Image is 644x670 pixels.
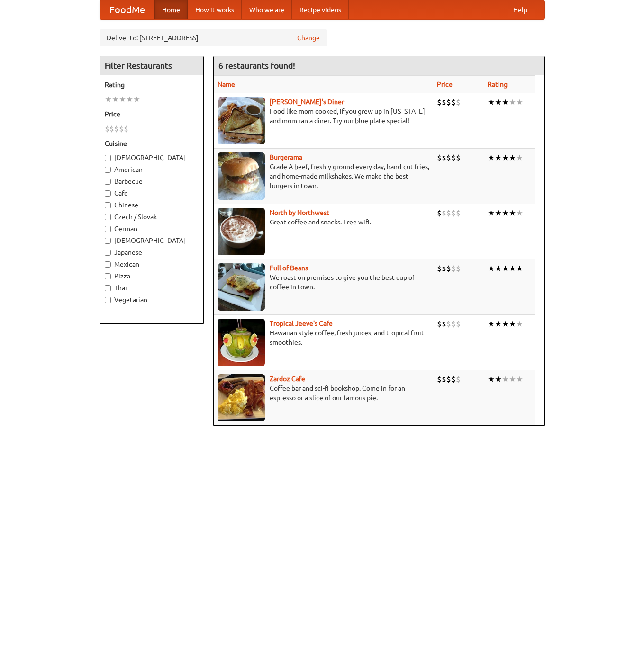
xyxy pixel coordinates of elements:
[451,263,456,274] li: $
[451,152,456,163] li: $
[488,152,495,163] li: ★
[451,374,456,384] li: $
[105,212,199,222] label: Czech / Slovak
[516,97,523,107] li: ★
[516,152,523,163] li: ★
[105,188,199,198] label: Cafe
[442,97,446,107] li: $
[516,208,523,218] li: ★
[502,374,509,384] li: ★
[105,214,111,220] input: Czech / Slovak
[105,295,199,304] label: Vegetarian
[105,153,199,162] label: [DEMOGRAPHIC_DATA]
[105,155,111,161] input: [DEMOGRAPHIC_DATA]
[100,0,154,19] a: FoodMe
[488,97,495,107] li: ★
[218,374,265,421] img: zardoz.jpg
[270,153,302,161] b: Burgerama
[218,152,265,200] img: burgerama.jpg
[488,319,495,329] li: ★
[270,98,344,106] a: [PERSON_NAME]'s Diner
[456,152,461,163] li: $
[105,259,199,269] label: Mexican
[242,0,292,19] a: Who we are
[105,80,199,89] h5: Rating
[446,208,451,218] li: $
[105,236,199,245] label: [DEMOGRAPHIC_DATA]
[105,167,111,173] input: American
[270,320,333,327] a: Tropical Jeeve's Cafe
[442,263,446,274] li: $
[446,319,451,329] li: $
[456,263,461,274] li: $
[105,200,199,210] label: Chinese
[437,208,442,218] li: $
[437,319,442,329] li: $
[105,94,112,105] li: ★
[509,263,516,274] li: ★
[442,319,446,329] li: $
[509,97,516,107] li: ★
[488,263,495,274] li: ★
[109,124,114,134] li: $
[516,319,523,329] li: ★
[502,152,509,163] li: ★
[105,273,111,279] input: Pizza
[495,374,502,384] li: ★
[270,264,308,272] b: Full of Beans
[451,97,456,107] li: $
[218,162,429,190] p: Grade A beef, freshly ground every day, hand-cut fries, and home-made milkshakes. We make the bes...
[495,152,502,163] li: ★
[495,97,502,107] li: ★
[188,0,242,19] a: How it works
[495,263,502,274] li: ★
[218,384,429,402] p: Coffee bar and sci-fi bookshop. Come in for an espresso or a slice of our famous pie.
[100,56,203,75] h4: Filter Restaurants
[451,208,456,218] li: $
[451,319,456,329] li: $
[446,152,451,163] li: $
[456,208,461,218] li: $
[119,94,126,105] li: ★
[119,124,124,134] li: $
[105,179,111,185] input: Barbecue
[506,0,535,19] a: Help
[456,319,461,329] li: $
[270,375,305,383] a: Zardoz Cafe
[218,208,265,255] img: north.jpg
[133,94,140,105] li: ★
[105,226,111,232] input: German
[502,208,509,218] li: ★
[105,283,199,293] label: Thai
[112,94,119,105] li: ★
[105,177,199,186] label: Barbecue
[105,139,199,148] h5: Cuisine
[292,0,349,19] a: Recipe videos
[218,107,429,125] p: Food like mom cooked, if you grew up in [US_STATE] and mom ran a diner. Try our blue plate special!
[270,209,329,216] a: North by Northwest
[105,224,199,233] label: German
[105,261,111,268] input: Mexican
[218,273,429,292] p: We roast on premises to give you the best cup of coffee in town.
[297,33,320,43] a: Change
[516,263,523,274] li: ★
[502,97,509,107] li: ★
[218,97,265,144] img: sallys.jpg
[218,328,429,347] p: Hawaiian style coffee, fresh juices, and tropical fruit smoothies.
[105,285,111,291] input: Thai
[105,271,199,281] label: Pizza
[437,152,442,163] li: $
[218,80,235,88] a: Name
[114,124,119,134] li: $
[488,80,508,88] a: Rating
[442,152,446,163] li: $
[442,208,446,218] li: $
[218,263,265,311] img: beans.jpg
[218,217,429,227] p: Great coffee and snacks. Free wifi.
[446,374,451,384] li: $
[502,319,509,329] li: ★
